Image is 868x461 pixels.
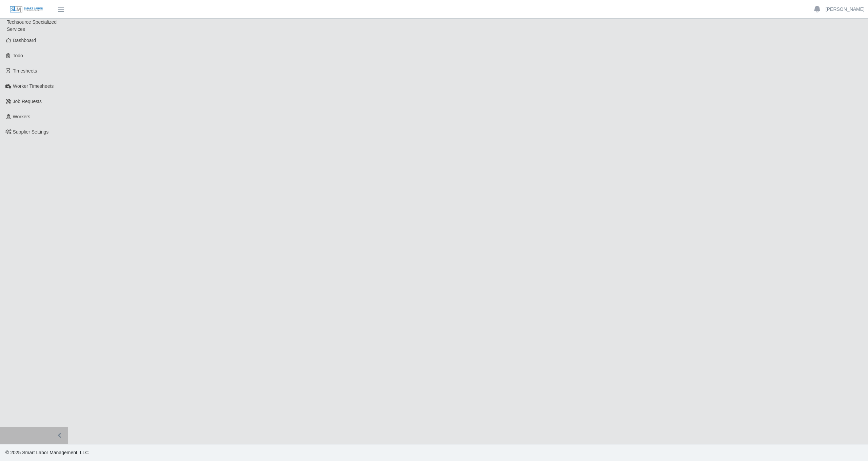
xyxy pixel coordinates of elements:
span: Workers [13,114,31,119]
span: Timesheets [13,68,37,74]
span: Supplier Settings [13,129,49,135]
span: Todo [13,53,23,58]
img: SLM Logo [9,6,43,13]
span: © 2025 Smart Labor Management, LLC [5,450,88,455]
span: Techsource Specialized Services [7,19,57,32]
span: Job Requests [13,99,42,104]
span: Dashboard [13,38,36,43]
span: Worker Timesheets [13,83,54,89]
a: [PERSON_NAME] [826,6,865,13]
